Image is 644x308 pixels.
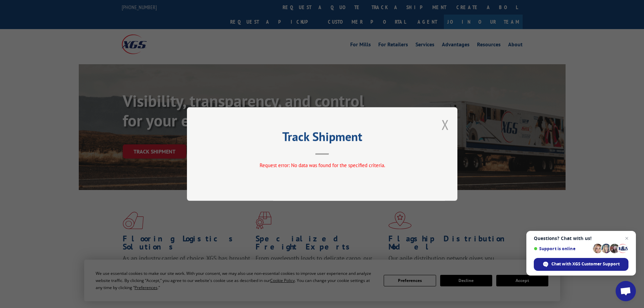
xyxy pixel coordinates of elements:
div: Chat with XGS Customer Support [534,258,628,271]
span: Close chat [623,234,631,242]
span: Request error: No data was found for the specified criteria. [259,162,385,168]
span: Questions? Chat with us! [534,236,628,241]
button: Close modal [442,116,449,134]
span: Chat with XGS Customer Support [551,261,620,267]
span: Support is online [534,246,591,251]
div: Open chat [616,281,636,301]
h2: Track Shipment [221,132,424,145]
